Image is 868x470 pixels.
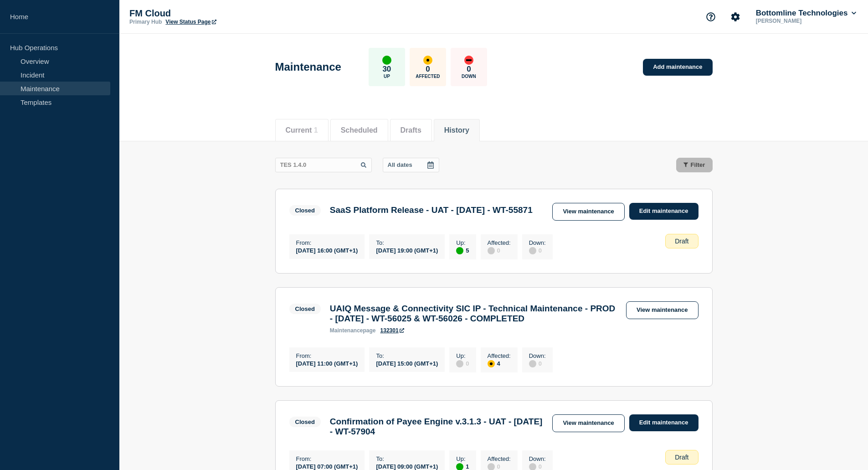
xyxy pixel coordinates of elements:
p: To : [376,352,438,359]
span: Filter [691,161,705,168]
a: View maintenance [552,203,624,221]
div: 0 [529,246,546,254]
p: From : [296,352,358,359]
div: 5 [456,246,469,254]
p: 30 [382,65,391,74]
button: History [444,126,469,134]
div: disabled [529,247,536,254]
div: up [456,247,463,254]
a: Add maintenance [643,59,712,76]
p: Down : [529,239,546,246]
h3: UAIQ Message & Connectivity SIC IP - Technical Maintenance - PROD - [DATE] - WT-56025 & WT-56026 ... [330,304,617,324]
h3: Confirmation of Payee Engine v.3.1.3 - UAT - [DATE] - WT-57904 [330,417,544,437]
a: View maintenance [552,414,624,432]
p: Up : [456,455,469,462]
div: Closed [295,305,315,312]
div: disabled [456,360,463,367]
div: 0 [529,359,546,367]
div: down [464,56,473,65]
div: Closed [295,207,315,214]
p: Affected [416,74,440,79]
div: Closed [295,418,315,425]
div: affected [423,56,432,65]
span: maintenance [330,327,363,334]
button: Filter [676,158,713,172]
p: From : [296,455,358,462]
a: View Status Page [165,19,216,25]
p: All dates [388,161,412,168]
h3: SaaS Platform Release - UAT - [DATE] - WT-55871 [330,205,533,215]
a: 132301 [380,327,404,334]
div: [DATE] 15:00 (GMT+1) [376,359,438,367]
a: Edit maintenance [629,414,699,431]
p: Affected : [488,239,511,246]
div: [DATE] 11:00 (GMT+1) [296,359,358,367]
div: 0 [456,359,469,367]
button: Support [701,7,720,26]
button: Account settings [726,7,745,26]
a: Edit maintenance [629,203,699,220]
div: [DATE] 19:00 (GMT+1) [376,246,438,254]
div: up [382,56,391,65]
p: 0 [467,65,471,74]
button: All dates [383,158,439,172]
p: To : [376,239,438,246]
button: Bottomline Technologies [754,9,858,18]
p: Down : [529,455,546,462]
p: page [330,327,376,334]
button: Current 1 [286,126,318,134]
span: 1 [314,126,318,134]
p: Primary Hub [129,19,162,25]
div: [DATE] 07:00 (GMT+1) [296,462,358,470]
div: disabled [488,247,495,254]
p: To : [376,455,438,462]
div: disabled [529,360,536,367]
p: Affected : [488,455,511,462]
p: Down [462,74,476,79]
div: [DATE] 09:00 (GMT+1) [376,462,438,470]
p: Up : [456,352,469,359]
div: 0 [488,246,511,254]
input: Search maintenances [275,158,372,172]
h1: Maintenance [275,61,341,73]
div: affected [488,360,495,367]
p: [PERSON_NAME] [754,18,849,24]
p: From : [296,239,358,246]
p: 0 [426,65,430,74]
p: Down : [529,352,546,359]
p: Affected : [488,352,511,359]
p: Up : [456,239,469,246]
p: FM Cloud [129,8,312,19]
button: Drafts [401,126,421,134]
div: Draft [665,234,698,248]
p: Up [384,74,390,79]
div: Draft [665,450,698,465]
a: View maintenance [626,301,698,319]
button: Scheduled [341,126,378,134]
div: [DATE] 16:00 (GMT+1) [296,246,358,254]
div: 4 [488,359,511,367]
